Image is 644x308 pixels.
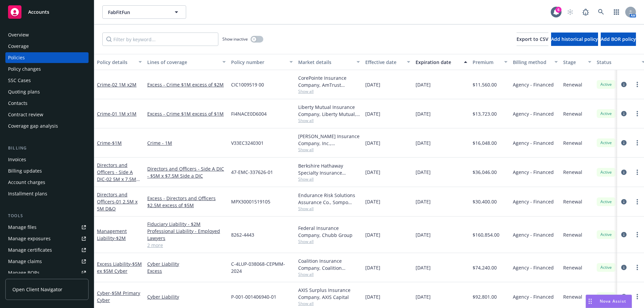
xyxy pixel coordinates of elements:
[298,176,360,182] span: Show all
[5,121,89,131] a: Coverage gap analysis
[231,81,264,88] span: CIC1009519 00
[147,139,226,146] a: Crime - 1M
[5,64,89,74] a: Policy changes
[633,263,641,271] a: more
[8,233,51,244] div: Manage exposures
[563,110,582,117] span: Renewal
[298,147,360,152] span: Show all
[620,168,628,176] a: circleInformation
[517,33,548,46] button: Export to CSV
[110,140,122,146] span: - $1M
[513,264,554,271] span: Agency - Financed
[600,298,626,304] span: Nova Assist
[633,198,641,206] a: more
[94,54,145,70] button: Policy details
[8,166,42,176] div: Billing updates
[513,198,554,205] span: Agency - Financed
[599,199,613,205] span: Active
[5,166,89,176] a: Billing updates
[8,41,29,52] div: Coverage
[97,198,138,212] span: - 01 2.5M x 5M D&O
[298,104,360,118] div: Liberty Mutual Insurance Company, Liberty Mutual, RT Specialty Insurance Services, LLC (RSG Speci...
[5,212,89,219] div: Tools
[555,7,561,13] div: 6
[620,231,628,239] a: circleInformation
[365,110,380,117] span: [DATE]
[108,9,166,16] span: FabFitFun
[298,118,360,123] span: Show all
[97,140,122,146] a: Crime
[365,81,380,88] span: [DATE]
[365,293,380,300] span: [DATE]
[597,59,638,66] div: Status
[5,188,89,199] a: Installment plans
[97,261,142,274] a: Excess Liability
[513,231,554,238] span: Agency - Financed
[97,228,127,241] a: Management Liability
[28,9,49,15] span: Accounts
[97,111,137,117] a: Crime
[365,139,380,146] span: [DATE]
[416,139,431,146] span: [DATE]
[8,64,41,74] div: Policy changes
[473,169,497,176] span: $36,046.00
[298,192,360,206] div: Endurance Risk Solutions Assurance Co., Sompo International, RT Specialty Insurance Services, LLC...
[5,154,89,165] a: Invoices
[563,81,582,88] span: Renewal
[228,54,296,70] button: Policy number
[413,54,470,70] button: Expiration date
[231,59,285,66] div: Policy number
[599,169,613,175] span: Active
[147,195,226,209] a: Excess - Directors and Officers $2.5M excess of $5M
[147,267,226,274] a: Excess
[586,295,632,308] button: Nova Assist
[633,168,641,176] a: more
[298,287,360,301] div: AXIS Surplus Insurance Company, AXIS Capital
[620,80,628,88] a: circleInformation
[513,81,554,88] span: Agency - Financed
[599,140,613,146] span: Active
[610,5,623,19] a: Switch app
[363,54,413,70] button: Effective date
[147,81,226,88] a: Excess - Crime $1M excess of $2M
[8,154,26,165] div: Invoices
[298,271,360,277] span: Show all
[563,169,582,176] span: Renewal
[633,231,641,239] a: more
[8,29,29,40] div: Overview
[147,110,226,117] a: Excess - Crime $1M excess of $1M
[147,242,226,249] a: 2 more
[298,206,360,211] span: Show all
[620,263,628,271] a: circleInformation
[517,36,548,42] span: Export to CSV
[563,5,577,19] a: Start snowing
[97,59,135,66] div: Policy details
[633,293,641,301] a: more
[473,293,497,300] span: $92,801.00
[5,3,89,21] a: Accounts
[5,75,89,86] a: SSC Cases
[473,264,497,271] span: $74,240.00
[147,228,226,242] a: Professional Liability - Employed Lawyers
[8,245,52,255] div: Manage certificates
[5,177,89,188] a: Account charges
[8,86,40,97] div: Quoting plans
[633,139,641,147] a: more
[599,111,613,117] span: Active
[586,295,594,308] div: Drag to move
[5,256,89,267] a: Manage claims
[416,293,431,300] span: [DATE]
[298,74,360,88] div: CorePointe Insurance Company, AmTrust Financial Services, RT Specialty Insurance Services, LLC (R...
[222,36,248,42] span: Show inactive
[594,5,608,19] a: Search
[601,36,636,42] span: Add BOR policy
[5,52,89,63] a: Policies
[599,81,613,87] span: Active
[12,286,62,293] span: Open Client Navigator
[5,267,89,278] a: Manage BORs
[599,264,613,270] span: Active
[8,256,42,267] div: Manage claims
[473,139,497,146] span: $16,048.00
[416,231,431,238] span: [DATE]
[5,233,89,244] a: Manage exposures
